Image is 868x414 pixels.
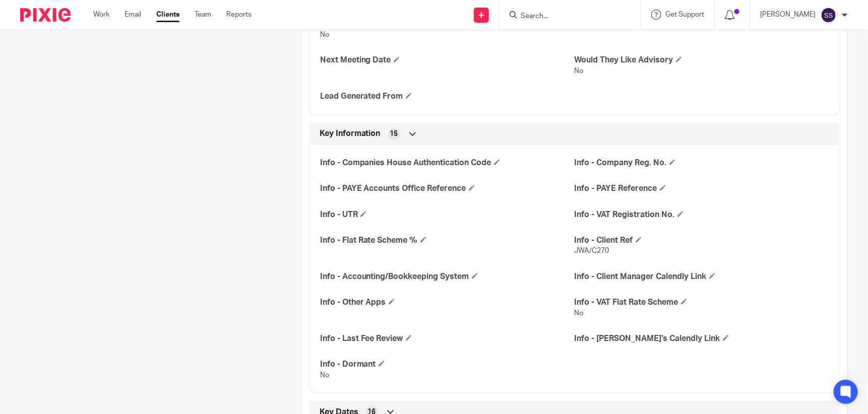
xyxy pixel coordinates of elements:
[575,310,584,317] span: No
[575,333,829,344] h4: Info - [PERSON_NAME]'s Calendly Link
[320,128,381,139] span: Key Information
[665,11,704,18] span: Get Support
[320,158,575,168] h4: Info - Companies House Authentication Code
[320,359,575,370] h4: Info - Dormant
[320,210,575,220] h4: Info - UTR
[20,8,71,22] img: Pixie
[125,10,141,20] a: Email
[320,333,575,344] h4: Info - Last Fee Review
[575,247,609,254] span: JWA/C270
[575,158,829,168] h4: Info - Company Reg. No.
[320,235,575,246] h4: Info - Flat Rate Scheme %
[760,10,816,20] p: [PERSON_NAME]
[226,10,252,20] a: Reports
[320,271,575,282] h4: Info - Accounting/Bookkeeping System
[821,7,837,23] img: svg%3E
[390,129,398,139] span: 15
[195,10,211,20] a: Team
[320,91,575,102] h4: Lead Generated From
[320,55,575,65] h4: Next Meeting Date
[520,12,610,21] input: Search
[575,55,829,65] h4: Would They Like Advisory
[320,297,575,308] h4: Info - Other Apps
[320,31,329,38] span: No
[320,183,575,194] h4: Info - PAYE Accounts Office Reference
[575,235,829,246] h4: Info - Client Ref
[575,183,829,194] h4: Info - PAYE Reference
[575,297,829,308] h4: Info - VAT Flat Rate Scheme
[320,372,329,379] span: No
[93,10,109,20] a: Work
[156,10,179,20] a: Clients
[575,210,829,220] h4: Info - VAT Registration No.
[575,271,829,282] h4: Info - Client Manager Calendly Link
[575,67,584,75] span: No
